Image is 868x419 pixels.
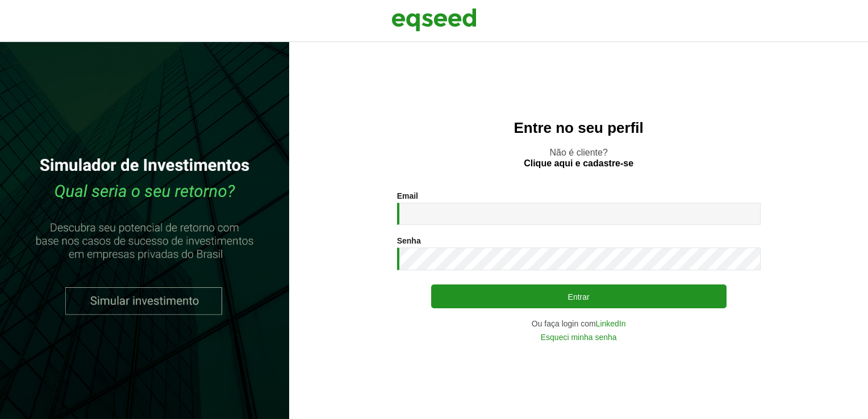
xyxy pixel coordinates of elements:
[397,237,421,245] label: Senha
[391,6,477,34] img: EqSeed Logo
[312,120,845,136] h2: Entre no seu perfil
[312,147,845,169] p: Não é cliente?
[397,192,418,200] label: Email
[541,333,617,341] a: Esqueci minha senha
[596,320,626,328] a: LinkedIn
[397,320,761,328] div: Ou faça login com
[524,159,633,168] a: Clique aqui e cadastre-se
[431,284,727,308] button: Entrar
